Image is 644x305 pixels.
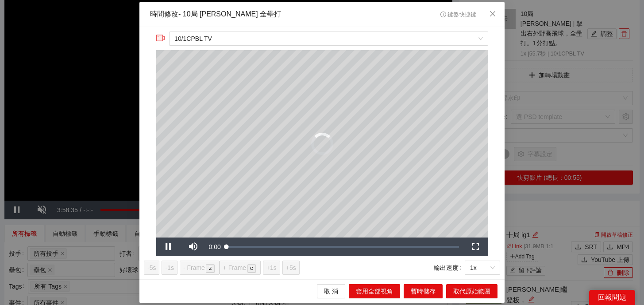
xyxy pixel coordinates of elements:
[282,261,300,275] button: +5s
[434,261,465,275] label: 輸出速度
[156,50,488,238] div: Video Player
[453,286,490,296] span: 取代原始範圍
[463,238,488,256] button: Fullscreen
[356,286,393,296] span: 套用全部視角
[150,9,281,20] div: 時間修改 - 10局 [PERSON_NAME] 全壘打
[589,290,635,305] div: 回報問題
[440,12,476,18] span: 鍵盤快捷鍵
[181,238,206,256] button: Mute
[317,284,345,298] button: 取 消
[404,284,443,298] button: 暫時儲存
[440,12,446,17] span: info-circle
[349,284,400,298] button: 套用全部視角
[180,261,220,275] button: - Framez
[489,10,496,17] span: close
[411,286,436,296] span: 暫時儲存
[174,32,482,45] span: 10/1CPBL TV
[263,261,280,275] button: +1s
[324,286,338,296] span: 取 消
[156,34,165,43] span: video-camera
[481,2,505,26] button: Close
[209,243,221,250] span: 0:00
[144,261,159,275] button: -5s
[162,261,177,275] button: -1s
[470,261,495,274] span: 1x
[156,238,181,256] button: Pause
[446,284,497,298] button: 取代原始範圍
[220,261,261,275] button: + Framec
[227,246,459,248] div: Progress Bar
